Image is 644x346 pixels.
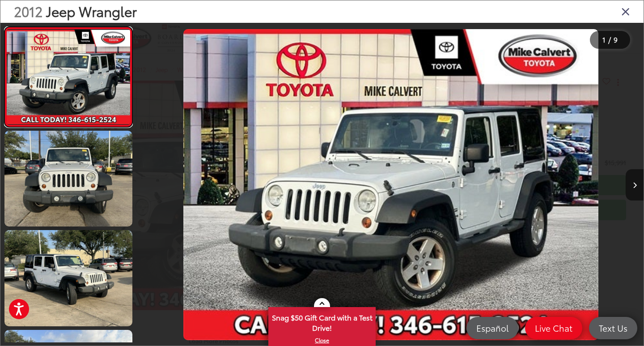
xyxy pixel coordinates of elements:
div: 2012 Jeep Wrangler Unlimited Sport 0 [138,29,644,341]
a: Español [466,317,518,339]
span: / [607,37,612,43]
button: Next image [626,169,644,201]
span: Español [472,322,513,333]
span: 2012 [14,1,42,21]
span: Text Us [594,322,632,333]
img: 2012 Jeep Wrangler Unlimited Sport [5,30,131,124]
img: 2012 Jeep Wrangler Unlimited Sport [183,29,598,341]
span: 1 [602,34,606,44]
img: 2012 Jeep Wrangler Unlimited Sport [3,229,133,327]
a: Text Us [589,317,637,339]
span: Live Chat [530,322,577,333]
span: Jeep Wrangler [46,1,137,21]
span: Snag $50 Gift Card with a Test Drive! [269,308,375,335]
span: 9 [614,34,618,44]
a: Live Chat [525,317,582,339]
i: Close gallery [621,5,630,17]
img: 2012 Jeep Wrangler Unlimited Sport [3,130,133,227]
